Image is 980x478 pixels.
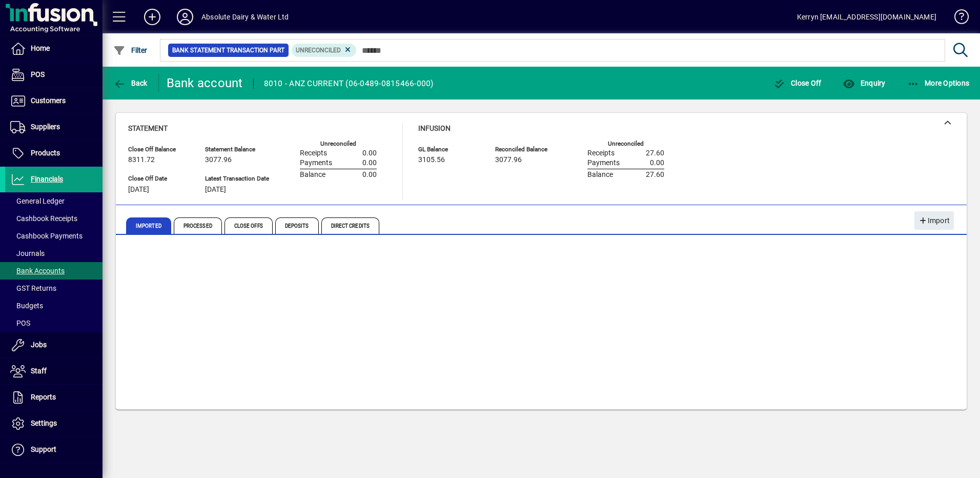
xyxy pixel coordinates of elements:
a: Journals [5,245,103,262]
app-page-header-button: Back [103,74,159,92]
span: Cashbook Payments [10,232,83,240]
span: Financials [31,175,63,183]
a: GST Returns [5,280,103,297]
span: Cashbook Receipts [10,214,77,223]
span: Imported [126,217,171,234]
a: Budgets [5,297,103,314]
span: 0.00 [362,149,377,157]
span: Support [31,445,56,453]
span: Settings [31,419,57,427]
span: 3077.96 [205,156,232,164]
a: Suppliers [5,114,103,140]
button: Filter [111,41,150,59]
span: Unreconciled [296,47,341,54]
span: Receipts [587,149,615,157]
span: POS [10,319,30,327]
span: 8311.72 [128,156,155,164]
span: [DATE] [205,186,226,194]
span: Reconciled Balance [495,146,557,153]
a: Staff [5,358,103,384]
a: Home [5,36,103,62]
label: Unreconciled [320,141,356,147]
div: Absolute Dairy & Water Ltd [201,9,289,25]
span: Bank Statement Transaction Part [172,45,284,55]
label: Unreconciled [608,141,644,147]
span: Back [113,79,148,87]
button: Enquiry [840,74,888,92]
span: Balance [300,171,325,179]
span: Filter [113,46,148,54]
a: Reports [5,385,103,410]
span: Suppliers [31,123,60,131]
div: Kerryn [EMAIL_ADDRESS][DOMAIN_NAME] [797,9,936,25]
span: GST Returns [10,284,56,292]
span: POS [31,70,45,78]
button: Import [914,211,954,230]
span: Processed [174,217,222,234]
span: Payments [587,159,620,167]
span: Balance [587,171,613,179]
a: General Ledger [5,192,103,210]
span: Direct Credits [321,217,379,234]
a: POS [5,62,103,88]
a: Products [5,141,103,166]
span: Budgets [10,302,43,310]
a: Customers [5,88,103,114]
span: Receipts [300,149,327,157]
span: 0.00 [362,171,377,179]
div: 8010 - ANZ CURRENT (06-0489-0815466-000) [264,75,434,92]
span: Close Off Balance [128,146,190,153]
span: General Ledger [10,197,65,205]
a: Cashbook Payments [5,227,103,245]
span: 3105.56 [418,156,445,164]
a: POS [5,314,103,332]
span: Close Off [773,79,822,87]
button: Profile [169,8,201,26]
span: Journals [10,249,45,257]
span: Latest Transaction Date [205,175,269,182]
a: Jobs [5,332,103,358]
button: More Options [905,74,972,92]
span: Reports [31,393,56,401]
span: Payments [300,159,332,167]
mat-chip: Reconciliation Status: Unreconciled [292,44,357,57]
a: Bank Accounts [5,262,103,280]
span: More Options [907,79,970,87]
span: Close Offs [224,217,273,234]
span: 3077.96 [495,156,522,164]
span: Jobs [31,341,47,349]
div: Bank account [167,75,243,91]
span: Staff [31,367,47,375]
span: Home [31,44,50,52]
span: 27.60 [646,149,664,157]
button: Close Off [771,74,824,92]
span: 27.60 [646,171,664,179]
span: Customers [31,96,66,105]
button: Back [111,74,150,92]
span: Close Off Date [128,175,190,182]
a: Knowledge Base [947,2,967,35]
span: Deposits [275,217,319,234]
span: [DATE] [128,186,149,194]
span: Products [31,149,60,157]
span: 0.00 [650,159,664,167]
span: Enquiry [843,79,885,87]
button: Add [136,8,169,26]
span: Bank Accounts [10,267,65,275]
span: Import [918,212,950,229]
span: 0.00 [362,159,377,167]
a: Cashbook Receipts [5,210,103,227]
span: Statement Balance [205,146,269,153]
a: Support [5,437,103,463]
a: Settings [5,411,103,436]
span: GL Balance [418,146,480,153]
